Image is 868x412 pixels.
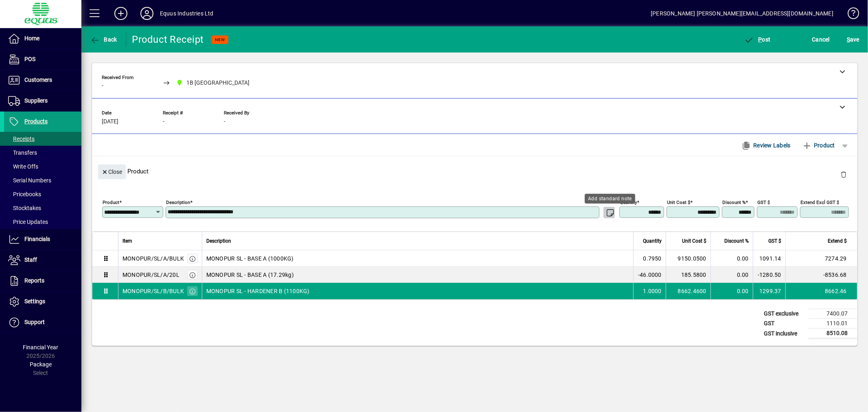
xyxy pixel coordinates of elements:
span: NEW [215,37,225,42]
span: [DATE] [102,118,118,125]
div: Equus Industries Ltd [160,7,214,20]
mat-label: Extend excl GST $ [800,199,839,205]
td: 7400.07 [809,309,857,319]
div: MONOPUR/SL/B/BULK [122,287,184,295]
td: 0.7950 [633,250,666,267]
a: Knowledge Base [842,2,858,28]
a: Support [4,312,81,333]
td: -46.0000 [633,267,666,283]
td: 1.0000 [633,283,666,299]
a: Settings [4,291,81,312]
span: GST $ [768,237,781,245]
span: Support [24,319,45,325]
a: POS [4,49,81,70]
td: 0.00 [711,283,753,299]
span: Discount % [724,237,749,245]
span: Cancel [812,33,830,46]
div: MONOPUR/SL/A/20L [122,271,179,279]
span: - [163,118,164,125]
button: Add [108,6,134,21]
span: Unit Cost $ [682,237,706,245]
span: P [759,36,762,43]
span: Stocktakes [8,205,41,211]
mat-label: Discount % [722,199,746,205]
span: Staff [24,256,37,263]
span: Customers [24,77,52,83]
span: 9150.0500 [678,254,706,263]
mat-label: Product [103,199,119,205]
app-page-header-button: Close [96,168,128,175]
mat-label: GST $ [757,199,770,205]
span: Serial Numbers [8,177,51,184]
span: Quantity [643,237,662,245]
span: Receipts [8,136,35,142]
app-page-header-button: Back [81,32,126,47]
a: Stocktakes [4,201,81,215]
span: 1B BLENHEIM [174,78,253,88]
span: ave [847,33,859,46]
span: Products [24,118,48,125]
span: Settings [24,298,45,305]
button: Review Labels [738,138,794,153]
span: Financials [24,236,50,242]
mat-label: Description [166,199,190,205]
span: Review Labels [741,139,791,152]
app-page-header-button: Delete [834,171,853,178]
a: Staff [4,250,81,270]
td: 1299.37 [753,283,785,299]
div: Product Receipt [132,33,204,46]
div: Add standard note [585,194,635,204]
td: 8510.08 [809,329,857,339]
span: Package [30,361,52,368]
button: Back [88,32,119,47]
a: Receipts [4,132,81,146]
span: Financial Year [23,344,59,351]
button: Save [845,32,861,47]
span: Back [90,36,117,43]
span: S [847,36,850,43]
button: Close [98,164,126,179]
span: Pricebooks [8,191,41,197]
span: Write Offs [8,163,38,170]
td: 7274.29 [785,250,857,267]
td: 1110.01 [809,319,857,329]
span: POS [24,56,35,62]
a: Write Offs [4,160,81,173]
div: Product [92,156,857,186]
span: Price Updates [8,219,48,225]
td: 8662.46 [785,283,857,299]
a: Serial Numbers [4,173,81,187]
span: - [224,118,225,125]
div: [PERSON_NAME] [PERSON_NAME][EMAIL_ADDRESS][DOMAIN_NAME] [651,7,833,20]
span: Description [206,237,231,245]
span: Close [101,165,122,179]
span: ost [744,36,771,43]
a: Customers [4,70,81,90]
button: Cancel [810,32,832,47]
mat-label: Unit Cost $ [667,199,690,205]
span: Reports [24,277,44,284]
span: Product [802,139,835,152]
td: 1091.14 [753,250,785,267]
span: Home [24,35,39,42]
td: 0.00 [711,250,753,267]
a: Reports [4,271,81,291]
td: MONOPUR SL - HARDENER B (1100KG) [202,283,633,299]
a: Home [4,28,81,49]
td: GST exclusive [760,309,809,319]
td: GST inclusive [760,329,809,339]
div: MONOPUR/SL/A/BULK [122,254,184,263]
span: Transfers [8,149,37,156]
button: Profile [134,6,160,21]
span: Item [122,237,132,245]
td: MONOPUR SL - BASE A (1000KG) [202,250,633,267]
td: -1280.50 [753,267,785,283]
span: 185.5800 [681,271,706,279]
button: Post [742,32,773,47]
span: Suppliers [24,97,48,104]
span: 1B [GEOGRAPHIC_DATA] [186,79,249,87]
a: Pricebooks [4,187,81,201]
a: Price Updates [4,215,81,229]
a: Financials [4,229,81,250]
td: 0.00 [711,267,753,283]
